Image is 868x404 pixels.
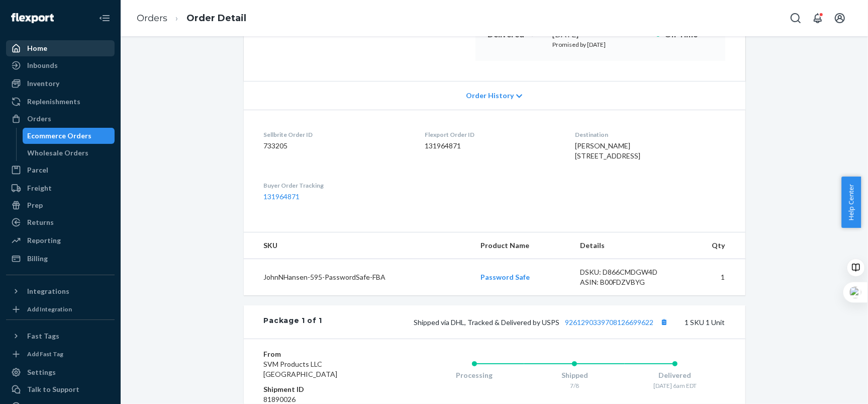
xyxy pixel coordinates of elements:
[580,277,674,287] div: ASIN: B00FDZVBYG
[683,259,745,296] td: 1
[480,273,530,281] a: Password Safe
[27,183,52,193] div: Freight
[6,381,115,397] a: Talk to Support
[27,200,43,210] div: Prep
[27,97,80,107] div: Replenishments
[27,165,48,175] div: Parcel
[424,370,525,380] div: Processing
[27,60,58,70] div: Inbounds
[6,94,115,110] a: Replenishments
[27,367,56,377] div: Settings
[6,111,115,127] a: Orders
[6,57,115,73] a: Inbounds
[553,40,648,49] p: Promised by [DATE]
[186,13,246,24] a: Order Detail
[27,350,63,358] div: Add Fast Tag
[6,251,115,267] a: Billing
[6,75,115,92] a: Inventory
[6,283,115,299] button: Integrations
[27,286,69,296] div: Integrations
[23,128,115,144] a: Ecommerce Orders
[27,254,48,264] div: Billing
[264,315,323,329] div: Package 1 of 1
[466,91,514,101] span: Order History
[6,232,115,249] a: Reporting
[264,360,338,378] span: SVM Products LLC [GEOGRAPHIC_DATA]
[414,318,671,327] span: Shipped via DHL, Tracked & Delivered by USPS
[524,381,625,390] div: 7/8
[6,162,115,178] a: Parcel
[625,381,725,390] div: [DATE] 6am EDT
[244,259,472,296] td: JohnNHansen-595-PasswordSafe-FBA
[625,370,725,380] div: Delivered
[27,305,72,313] div: Add Integration
[425,130,559,139] dt: Flexport Order ID
[27,331,59,341] div: Fast Tags
[6,328,115,344] button: Fast Tags
[137,13,167,24] a: Orders
[6,348,115,360] a: Add Fast Tag
[264,192,300,201] a: 131964871
[841,177,861,228] button: Help Center
[472,232,572,259] th: Product Name
[28,131,92,141] div: Ecommerce Orders
[264,384,384,394] dt: Shipment ID
[6,40,115,56] a: Home
[129,4,254,33] ol: breadcrumbs
[11,13,54,23] img: Flexport logo
[27,235,61,246] div: Reporting
[264,130,409,139] dt: Sellbrite Order ID
[580,267,674,277] div: DSKU: D866CMDGW4D
[572,232,683,259] th: Details
[322,315,725,329] div: 1 SKU 1 Unit
[244,232,472,259] th: SKU
[425,141,559,151] dd: 131964871
[683,232,745,259] th: Qty
[830,8,850,28] button: Open account menu
[27,43,47,53] div: Home
[575,141,640,160] span: [PERSON_NAME] [STREET_ADDRESS]
[6,197,115,213] a: Prep
[808,8,828,28] button: Open notifications
[786,8,806,28] button: Open Search Box
[565,318,654,327] a: 9261290339708126699622
[264,181,409,190] dt: Buyer Order Tracking
[264,349,384,359] dt: From
[6,364,115,380] a: Settings
[524,370,625,380] div: Shipped
[27,217,54,227] div: Returns
[6,180,115,196] a: Freight
[27,384,79,394] div: Talk to Support
[6,303,115,315] a: Add Integration
[23,145,115,161] a: Wholesale Orders
[264,141,409,151] dd: 733205
[575,130,725,139] dt: Destination
[658,315,671,329] button: Copy tracking number
[6,214,115,230] a: Returns
[28,148,89,158] div: Wholesale Orders
[94,8,115,28] button: Close Navigation
[27,114,51,124] div: Orders
[27,78,59,89] div: Inventory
